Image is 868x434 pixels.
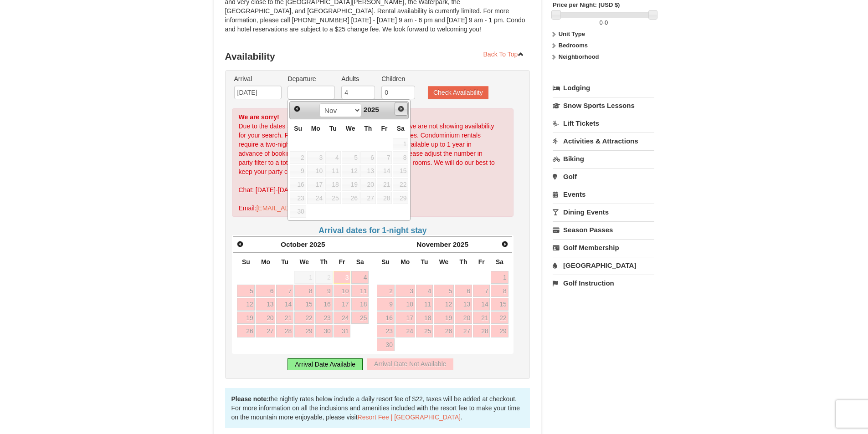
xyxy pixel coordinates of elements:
[416,311,433,324] a: 18
[325,191,341,205] td: unAvailable
[351,311,369,324] a: 25
[299,258,309,266] span: Wednesday
[315,325,333,337] a: 30
[553,1,620,8] strong: Price per Night: (USD $)
[377,165,392,178] span: 14
[364,106,379,113] span: 2025
[341,178,360,191] td: unAvailable
[392,191,409,205] td: unAvailable
[360,192,376,204] span: 27
[307,178,325,191] td: unAvailable
[281,240,308,248] span: October
[225,47,530,66] h3: Availability
[351,271,369,284] a: 4
[367,358,453,370] div: Arrival Date Not Available
[294,125,302,132] span: Sunday
[256,325,275,337] a: 27
[307,164,325,178] td: unAvailable
[559,53,599,60] strong: Neighborhood
[289,164,306,178] td: unAvailable
[434,325,454,337] a: 26
[234,74,282,83] label: Arrival
[256,285,275,297] a: 6
[341,191,360,205] td: unAvailable
[501,240,508,248] span: Next
[231,395,269,403] strong: Please note:
[315,271,333,284] span: 2
[307,151,325,164] td: unAvailable
[351,285,369,297] a: 11
[360,178,376,191] span: 20
[376,164,393,178] td: unAvailable
[334,311,351,324] a: 24
[346,125,355,132] span: Wednesday
[341,151,360,164] td: unAvailable
[360,191,376,205] td: unAvailable
[395,102,408,116] a: Next
[232,226,514,235] h4: Arrival dates for 1-night stay
[276,325,293,337] a: 28
[334,325,351,337] a: 31
[293,105,301,112] span: Prev
[377,192,392,204] span: 28
[553,97,654,114] a: Snow Sports Lessons
[491,325,508,337] a: 29
[473,325,490,337] a: 28
[392,151,409,164] td: unAvailable
[290,151,306,164] span: 2
[553,80,654,96] a: Lodging
[377,298,395,311] a: 9
[393,138,408,151] span: 1
[473,311,490,324] a: 21
[459,258,467,266] span: Thursday
[334,271,351,284] a: 3
[325,151,341,164] span: 4
[225,388,530,428] div: the nightly rates below include a daily resort fee of $22, taxes will be added at checkout. For m...
[236,240,244,248] span: Prev
[307,191,325,205] td: unAvailable
[294,311,314,324] a: 22
[416,240,451,248] span: November
[364,125,372,132] span: Thursday
[256,311,275,324] a: 20
[455,325,472,337] a: 27
[237,325,255,337] a: 26
[553,204,654,220] a: Dining Events
[393,165,408,178] span: 15
[553,221,654,238] a: Season Passes
[498,238,511,250] a: Next
[377,178,392,191] span: 21
[237,285,255,297] a: 5
[553,239,654,256] a: Golf Membership
[342,192,360,204] span: 26
[439,258,449,266] span: Wednesday
[553,133,654,149] a: Activities & Attractions
[376,151,393,164] td: unAvailable
[377,285,395,297] a: 2
[256,298,275,311] a: 13
[342,178,360,191] span: 19
[377,325,395,337] a: 23
[356,258,364,266] span: Saturday
[491,311,508,324] a: 22
[559,42,588,49] strong: Bedrooms
[453,240,468,248] span: 2025
[289,178,306,191] td: unAvailable
[290,178,306,191] span: 16
[553,275,654,291] a: Golf Instruction
[360,151,376,164] td: unAvailable
[393,178,408,191] span: 22
[377,338,395,351] a: 30
[307,178,324,191] span: 17
[428,86,488,99] button: Check Availability
[553,150,654,167] a: Biking
[325,178,341,191] td: unAvailable
[342,151,360,164] span: 5
[334,298,351,311] a: 17
[401,258,410,266] span: Monday
[325,178,341,191] span: 18
[276,298,293,311] a: 14
[358,414,461,421] a: Resort Fee | [GEOGRAPHIC_DATA]
[360,151,376,164] span: 6
[553,115,654,132] a: Lift Tickets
